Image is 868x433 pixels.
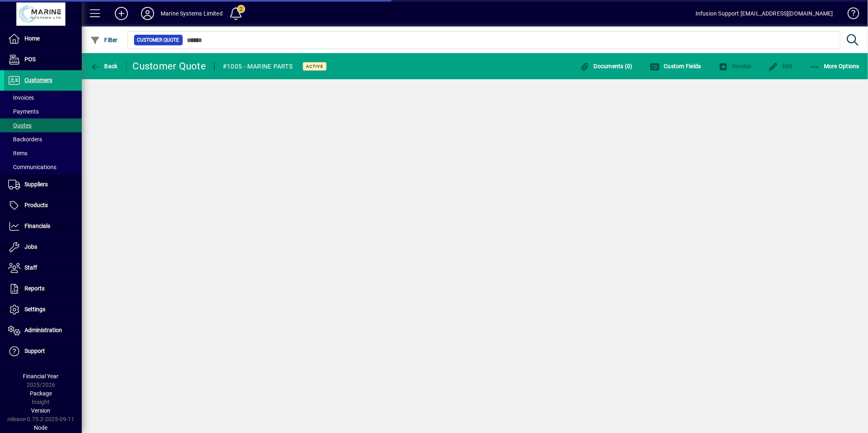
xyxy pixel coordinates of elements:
span: Customer Quote [137,36,179,44]
button: Profile [134,6,161,21]
span: Package [30,390,52,397]
a: Suppliers [4,174,82,195]
a: Jobs [4,237,82,257]
span: Invoices [8,94,34,101]
span: Home [25,35,40,42]
span: Communications [8,164,56,170]
a: Items [4,146,82,160]
button: Invoice [716,59,753,74]
span: Support [25,348,45,354]
a: Home [4,29,82,49]
span: Financial Year [23,373,59,379]
span: Filter [90,37,118,43]
a: Staff [4,258,82,278]
a: Communications [4,160,82,174]
span: Custom Fields [650,63,701,69]
span: Backorders [8,136,42,143]
span: Products [25,202,48,208]
button: Custom Fields [648,59,703,74]
span: Invoice [718,63,751,69]
span: Edit [768,63,793,69]
button: Filter [88,33,120,47]
span: Payments [8,108,39,115]
span: Suppliers [25,181,48,187]
a: Settings [4,299,82,320]
span: Quotes [8,122,31,129]
a: Invoices [4,91,82,105]
span: Financials [25,223,50,229]
button: Documents (0) [577,59,635,74]
a: Reports [4,279,82,299]
button: Add [108,6,134,21]
a: Administration [4,320,82,341]
span: Documents (0) [579,63,633,69]
span: Back [90,63,118,69]
span: Administration [25,327,62,333]
div: Customer Quote [133,60,206,73]
span: POS [25,56,36,62]
a: Products [4,195,82,216]
app-page-header-button: Back [82,59,127,74]
span: Items [8,150,27,156]
span: Staff [25,264,37,271]
span: Version [31,407,51,414]
a: Knowledge Base [841,2,858,28]
span: Reports [25,285,45,292]
a: Quotes [4,118,82,132]
a: POS [4,49,82,70]
a: Financials [4,216,82,237]
div: Marine Systems Limited [161,7,223,20]
span: Customers [25,77,52,83]
a: Backorders [4,132,82,146]
div: Infusion Support [EMAIL_ADDRESS][DOMAIN_NAME] [696,7,833,20]
span: Jobs [25,243,37,250]
span: More Options [810,63,860,69]
span: Node [34,424,48,431]
button: Edit [766,59,795,74]
a: Payments [4,105,82,118]
div: #1005 - MARINE PARTS [223,60,293,73]
a: Support [4,341,82,362]
button: More Options [808,59,862,74]
button: Back [88,59,120,74]
span: Settings [25,306,45,312]
span: Active [306,64,323,69]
